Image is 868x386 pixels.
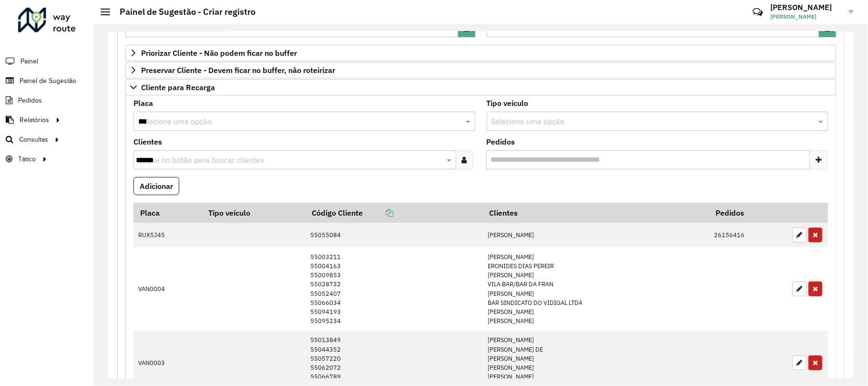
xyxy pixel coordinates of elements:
[133,136,162,147] label: Clientes
[133,247,202,331] td: VAN0004
[305,223,482,248] td: 55055084
[709,223,787,248] td: 26156416
[202,203,306,223] th: Tipo veículo
[133,97,153,109] label: Placa
[125,45,836,61] a: Priorizar Cliente - Não podem ficar no buffer
[18,95,42,105] span: Pedidos
[133,223,202,248] td: RUX5J45
[125,62,836,78] a: Preservar Cliente - Devem ficar no buffer, não roteirizar
[20,115,49,125] span: Relatórios
[363,208,393,218] a: Copiar
[487,97,529,109] label: Tipo veículo
[133,177,179,195] button: Adicionar
[483,223,709,248] td: [PERSON_NAME]
[770,3,842,12] h3: [PERSON_NAME]
[125,79,836,95] a: Cliente para Recarga
[305,203,482,223] th: Código Cliente
[483,247,709,331] td: [PERSON_NAME] ERONIDES DIAS PEREIR [PERSON_NAME] VILA BAR/BAR DA FRAN [PERSON_NAME] BAR SINDICATO...
[709,203,787,223] th: Pedidos
[747,2,768,22] a: Contato Rápido
[141,49,297,57] span: Priorizar Cliente - Não podem ficar no buffer
[133,203,202,223] th: Placa
[487,136,515,147] label: Pedidos
[483,203,709,223] th: Clientes
[18,154,36,164] span: Tático
[305,247,482,331] td: 55003211 55004163 55009853 55028732 55052407 55066034 55094193 55095234
[19,135,48,145] span: Consultas
[110,7,255,17] h2: Painel de Sugestão - Criar registro
[770,12,842,21] span: [PERSON_NAME]
[141,66,335,74] span: Preservar Cliente - Devem ficar no buffer, não roteirizar
[20,76,76,86] span: Painel de Sugestão
[141,83,215,91] span: Cliente para Recarga
[20,56,38,66] span: Painel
